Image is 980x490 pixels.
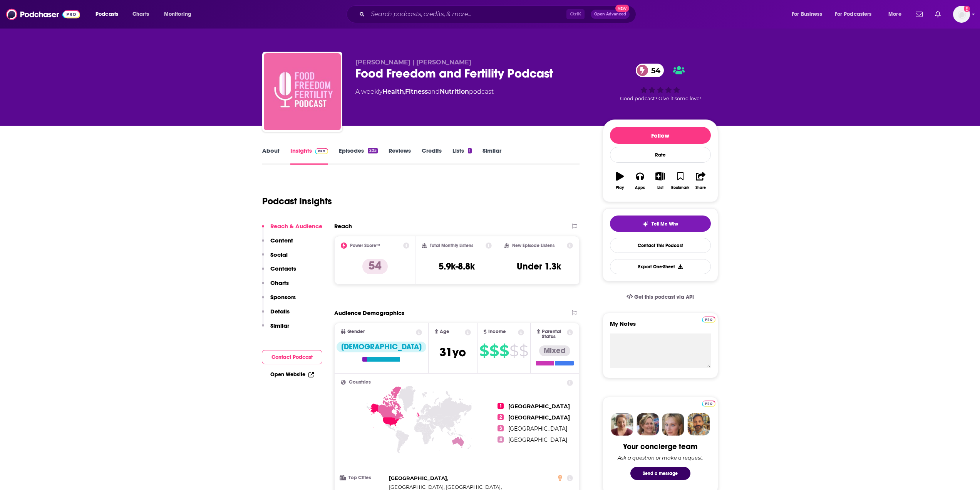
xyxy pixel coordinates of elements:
img: Podchaser Pro [702,401,715,407]
button: Contacts [262,265,296,279]
span: Good podcast? Give it some love! [620,96,701,101]
div: Bookmark [671,185,689,190]
a: Get this podcast via API [620,288,700,306]
button: Follow [610,127,711,144]
button: List [650,167,670,195]
div: 1 [468,148,472,153]
button: Open AdvancedNew [591,10,630,19]
button: open menu [786,8,832,20]
a: About [262,147,280,165]
span: 2 [498,414,504,420]
span: Income [488,329,506,334]
div: Play [616,185,624,190]
span: Parental Status [542,329,566,339]
a: Nutrition [440,88,469,95]
button: Export One-Sheet [610,259,711,274]
span: 1 [498,403,504,409]
span: Age [440,329,449,334]
a: Open Website [270,371,314,378]
span: Charts [132,9,149,20]
div: 54Good podcast? Give it some love! [603,59,718,106]
button: Social [262,251,288,265]
span: $ [519,345,528,357]
button: Content [262,237,293,251]
a: Health [382,88,404,95]
a: Pro website [702,315,715,323]
svg: Add a profile image [964,6,970,12]
span: [GEOGRAPHIC_DATA] [508,436,567,443]
button: open menu [159,8,201,20]
img: Jules Profile [662,413,684,436]
button: Similar [262,322,289,336]
p: Content [270,237,293,244]
div: Share [695,185,706,190]
span: , [389,474,448,483]
a: Show notifications dropdown [932,8,944,21]
span: 31 yo [439,345,466,360]
a: Episodes205 [339,147,377,165]
a: Credits [422,147,442,165]
img: Barbara Profile [637,413,659,436]
button: Send a message [630,467,690,480]
span: [GEOGRAPHIC_DATA] [508,403,570,410]
span: Monitoring [164,9,191,20]
h3: Under 1.3k [517,261,561,272]
span: 4 [498,436,504,443]
a: Show notifications dropdown [913,8,926,21]
img: Sydney Profile [611,413,633,436]
p: Sponsors [270,293,296,301]
p: Charts [270,279,289,286]
div: Mixed [539,345,570,356]
h3: Top Cities [341,475,386,480]
button: Bookmark [670,167,690,195]
div: Apps [635,185,645,190]
h1: Podcast Insights [262,195,332,207]
span: Get this podcast via API [634,294,694,300]
p: Social [270,251,288,258]
img: Podchaser - Follow, Share and Rate Podcasts [6,7,80,22]
span: , [404,88,405,95]
label: My Notes [610,320,711,333]
span: For Business [792,9,822,20]
span: Ctrl K [566,9,585,19]
button: Play [610,167,630,195]
span: New [615,5,629,12]
input: Search podcasts, credits, & more... [368,8,566,20]
div: Ask a question or make a request. [618,455,703,461]
span: Open Advanced [594,12,626,16]
span: $ [509,345,518,357]
span: Tell Me Why [652,221,678,227]
p: Reach & Audience [270,222,322,230]
span: [GEOGRAPHIC_DATA] [389,475,447,481]
span: Gender [347,329,365,334]
img: Podchaser Pro [315,148,328,154]
h2: New Episode Listens [512,243,554,248]
img: Jon Profile [687,413,710,436]
span: Podcasts [95,9,118,20]
span: [GEOGRAPHIC_DATA] [508,425,567,432]
button: Sponsors [262,293,296,308]
h2: Power Score™ [350,243,380,248]
button: Apps [630,167,650,195]
button: open menu [830,8,883,20]
span: More [888,9,901,20]
h3: 5.9k-8.8k [439,261,475,272]
div: List [657,185,663,190]
span: 3 [498,425,504,431]
img: Food Freedom and Fertility Podcast [264,53,341,130]
img: tell me why sparkle [642,221,648,227]
span: and [428,88,440,95]
button: tell me why sparkleTell Me Why [610,216,711,232]
div: A weekly podcast [355,87,494,96]
a: Pro website [702,399,715,407]
button: Charts [262,279,289,293]
a: Charts [127,8,154,20]
div: Rate [610,147,711,163]
span: Logged in as Ashley_Beenen [953,6,970,23]
p: Similar [270,322,289,329]
img: User Profile [953,6,970,23]
span: [GEOGRAPHIC_DATA] [508,414,570,421]
a: Contact This Podcast [610,238,711,253]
